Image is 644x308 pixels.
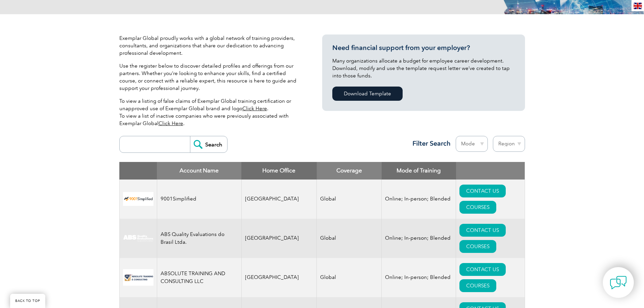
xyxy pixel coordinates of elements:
[157,180,241,219] td: 9001Simplified
[241,258,317,297] td: [GEOGRAPHIC_DATA]
[317,258,382,297] td: Global
[241,162,317,180] th: Home Office: activate to sort column ascending
[157,219,241,258] td: ABS Quality Evaluations do Brasil Ltda.
[332,57,515,79] p: Many organizations allocate a budget for employee career development. Download, modify and use th...
[459,279,496,292] a: COURSES
[408,139,451,148] h3: Filter Search
[190,136,227,152] input: Search
[382,162,456,180] th: Mode of Training: activate to sort column ascending
[382,180,456,219] td: Online; In-person; Blended
[119,62,302,92] p: Use the register below to discover detailed profiles and offerings from our partners. Whether you...
[382,258,456,297] td: Online; In-person; Blended
[159,120,183,126] a: Click Here
[119,97,302,127] p: To view a listing of false claims of Exemplar Global training certification or unapproved use of ...
[119,34,302,57] p: Exemplar Global proudly works with a global network of training providers, consultants, and organ...
[634,3,642,9] img: en
[332,44,515,52] h3: Need financial support from your employer?
[382,219,456,258] td: Online; In-person; Blended
[459,185,506,197] a: CONTACT US
[459,240,496,253] a: COURSES
[242,105,267,112] a: Click Here
[317,180,382,219] td: Global
[157,162,241,180] th: Account Name: activate to sort column descending
[123,192,153,206] img: 37c9c059-616f-eb11-a812-002248153038-logo.png
[10,294,45,308] a: BACK TO TOP
[459,201,496,214] a: COURSES
[123,235,153,242] img: c92924ac-d9bc-ea11-a814-000d3a79823d-logo.jpg
[317,219,382,258] td: Global
[241,180,317,219] td: [GEOGRAPHIC_DATA]
[157,258,241,297] td: ABSOLUTE TRAINING AND CONSULTING LLC
[456,162,525,180] th: : activate to sort column ascending
[241,219,317,258] td: [GEOGRAPHIC_DATA]
[123,269,153,286] img: 16e092f6-eadd-ed11-a7c6-00224814fd52-logo.png
[332,87,403,101] a: Download Template
[317,162,382,180] th: Coverage: activate to sort column ascending
[459,263,506,276] a: CONTACT US
[610,274,627,291] img: contact-chat.png
[459,224,506,237] a: CONTACT US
